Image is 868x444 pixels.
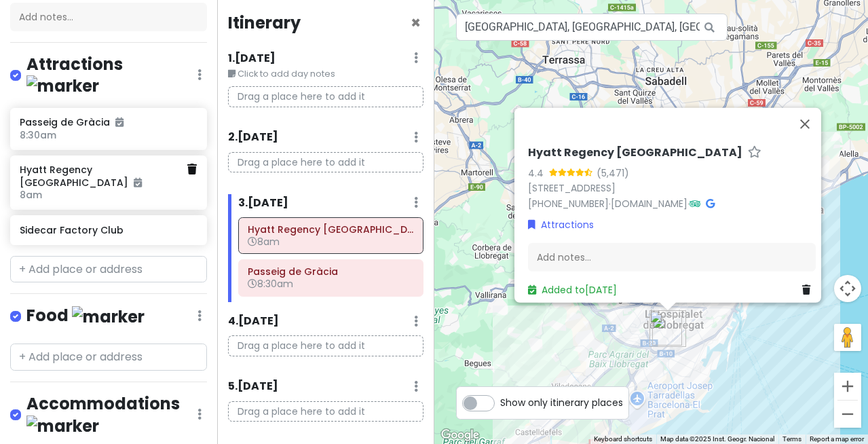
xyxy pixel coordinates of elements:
[649,310,686,347] div: Hyatt Regency Barcelona Tower
[228,67,423,81] small: Click to add day notes
[26,54,197,97] h4: Attractions
[26,75,99,96] img: marker
[528,146,742,160] h6: Hyatt Regency [GEOGRAPHIC_DATA]
[26,305,145,327] h4: Food
[611,197,687,210] a: [DOMAIN_NAME]
[411,15,421,31] button: Close
[528,166,549,181] div: 4.4
[20,188,42,202] span: 8am
[834,324,861,351] button: Drag Pegman onto the map to open Street View
[228,152,423,173] p: Drag a place here to add it
[748,146,761,160] a: Star place
[187,161,197,179] a: Delete place
[20,128,56,142] span: 8:30am
[456,14,728,41] input: Search a place
[528,181,616,195] a: [STREET_ADDRESS]
[834,401,861,428] button: Zoom out
[228,12,301,33] h4: Itinerary
[810,435,864,443] a: Report a map error
[528,197,609,210] a: [PHONE_NUMBER]
[411,12,421,34] span: Close itinerary
[802,282,816,297] a: Delete place
[248,223,414,236] h6: Hyatt Regency Barcelona Tower
[10,344,207,371] input: + Add place or address
[528,243,816,272] div: Add notes...
[597,166,629,181] div: (5,471)
[789,108,821,141] button: Close
[248,235,280,248] span: 8am
[72,306,145,327] img: marker
[248,277,293,291] span: 8:30am
[834,275,861,302] button: Map camera controls
[228,52,276,66] h6: 1 . [DATE]
[10,256,207,283] input: + Add place or address
[660,435,774,443] span: Map data ©2025 Inst. Geogr. Nacional
[228,86,423,107] p: Drag a place here to add it
[248,265,414,278] h6: Passeig de Gràcia
[438,426,483,444] img: Google
[20,164,187,188] h6: Hyatt Regency [GEOGRAPHIC_DATA]
[528,283,617,297] a: Added to[DATE]
[10,3,207,31] div: Add notes...
[690,199,700,208] i: Tripadvisor
[228,130,278,145] h6: 2 . [DATE]
[228,335,423,356] p: Drag a place here to add it
[228,401,423,422] p: Drag a place here to add it
[438,426,483,444] a: Open this area in Google Maps (opens a new window)
[228,314,279,329] h6: 4 . [DATE]
[238,196,288,210] h6: 3 . [DATE]
[528,217,594,232] a: Attractions
[26,393,197,437] h4: Accommodations
[20,116,197,128] h6: Passeig de Gràcia
[115,117,124,127] i: Added to itinerary
[20,224,197,236] h6: Sidecar Factory Club
[782,435,801,443] a: Terms (opens in new tab)
[594,434,652,444] button: Keyboard shortcuts
[228,380,278,394] h6: 5 . [DATE]
[834,373,861,400] button: Zoom in
[500,395,623,410] span: Show only itinerary places
[26,415,99,437] img: marker
[528,146,816,212] div: · ·
[134,178,142,187] i: Added to itinerary
[706,199,715,208] i: Google Maps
